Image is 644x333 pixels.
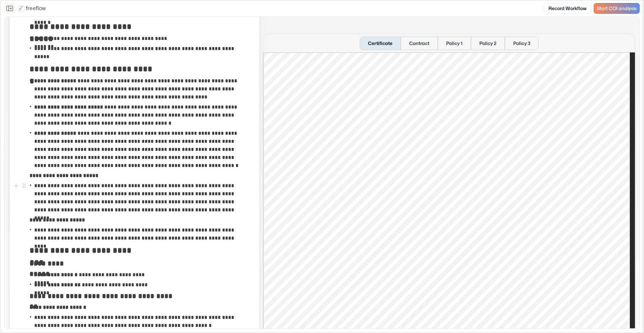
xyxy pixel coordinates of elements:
p: freeflow [26,4,46,12]
button: Open block menu [20,182,28,190]
a: freeflow [18,4,46,12]
button: Policy 1 [438,37,471,50]
button: Contract [401,37,438,50]
button: Certificate [360,37,401,50]
a: Record Workflow [544,3,591,14]
button: Add block [12,182,20,190]
a: Start COI analysis [594,3,640,14]
iframe: Certificate [263,52,635,330]
button: Policy 3 [505,37,539,50]
button: Policy 2 [471,37,505,50]
button: Close the sidebar [4,3,15,14]
span: Start COI analysis [597,6,637,11]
